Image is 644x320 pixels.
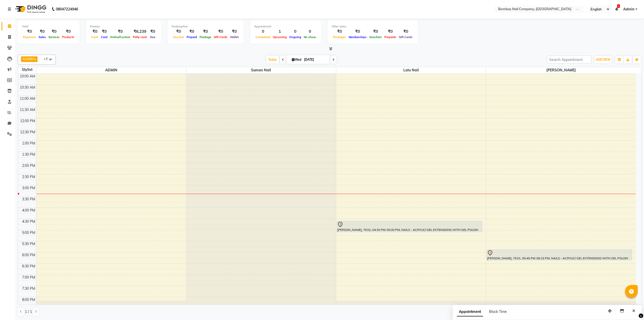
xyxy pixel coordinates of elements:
div: 1 [272,29,288,35]
span: Card [100,35,109,39]
div: ₹0 [198,29,212,35]
span: Package [198,35,212,39]
div: 6:30 PM [21,264,36,269]
span: Block Time [489,309,507,314]
div: ₹0 [22,29,37,35]
div: ₹0 [47,29,61,35]
div: 7:30 PM [21,286,36,291]
span: [PERSON_NAME] [486,67,636,73]
div: ₹0 [212,29,229,35]
div: 0 [254,29,272,35]
span: ADD NEW [596,58,611,61]
span: Products [61,35,76,39]
div: ₹0 [332,29,347,35]
span: Prepaids [383,35,398,39]
div: Appointment [254,24,317,29]
a: x [34,57,36,61]
div: 12:30 PM [19,130,36,135]
span: Online/Custom [109,35,132,39]
div: Total [22,24,76,29]
span: Memberships [347,35,368,39]
div: Other sales [332,24,414,29]
b: 08047224946 [56,2,78,16]
span: Appointment [457,307,483,316]
a: 1 [615,7,618,11]
div: ₹0 [398,29,414,35]
div: ₹0 [100,29,109,35]
span: Prepaid [185,35,198,39]
iframe: chat widget [623,300,639,315]
div: ₹0 [383,29,398,35]
span: +3 [44,57,51,61]
div: ₹0 [61,29,76,35]
span: 1 / 1 [25,309,32,314]
span: Suman Nail [186,67,336,73]
span: Cash [90,35,100,39]
div: 5:30 PM [21,241,36,247]
div: ₹0 [109,29,132,35]
div: 8:00 PM [21,297,36,302]
span: Lalu Nail [336,67,486,73]
div: 4:30 PM [21,219,36,224]
div: ₹0 [37,29,47,35]
div: 2:30 PM [21,174,36,180]
span: Services [47,35,61,39]
div: 2:00 PM [21,163,36,168]
span: Due [149,35,157,39]
div: [PERSON_NAME], TK01, 05:45 PM-06:15 PM, NAILS - ACRYLIC/ GEL EXTENSIONS WITH GEL POLISH [487,250,632,260]
div: ₹0 [185,29,198,35]
div: 7:00 PM [21,275,36,280]
img: logo [13,2,48,16]
div: ₹0 [368,29,383,35]
span: ADMIN [37,67,186,73]
span: Expenses [22,35,37,39]
div: 3:30 PM [21,197,36,202]
button: ADD NEW [594,56,612,63]
input: Search Appointment [547,56,591,63]
div: ₹0 [172,29,185,35]
div: Redemption [172,24,240,29]
div: 11:30 AM [19,107,36,113]
div: ₹0 [229,29,240,35]
span: Vouchers [368,35,383,39]
div: ₹0 [90,29,100,35]
div: 6:00 PM [21,252,36,258]
span: Packages [332,35,347,39]
span: No show [302,35,317,39]
span: Gift Cards [398,35,414,39]
span: Upcoming [272,35,288,39]
span: Completed [254,35,272,39]
span: Petty cash [132,35,148,39]
span: 1 [617,4,620,8]
div: 1:00 PM [21,141,36,146]
div: 10:30 AM [19,85,36,90]
span: Ongoing [288,35,302,39]
div: ₹0 [347,29,368,35]
div: 0 [302,29,317,35]
div: 3:00 PM [21,185,36,191]
div: 4:00 PM [21,208,36,213]
div: 1:30 PM [21,152,36,157]
span: Today [266,56,279,63]
div: 5:00 PM [21,230,36,235]
div: 11:00 AM [19,96,36,101]
div: ₹0 [148,29,157,35]
span: Sales [37,35,47,39]
div: [PERSON_NAME], TK02, 04:30 PM-05:00 PM, NAILS - ACRYLIC/ GEL EXTENSIONS WITH GEL POLISH [337,221,482,232]
span: Wallet [229,35,240,39]
span: ADMIN [23,57,34,61]
div: 0 [288,29,302,35]
span: Admin [623,7,634,12]
span: Gift Cards [212,35,229,39]
span: Voucher [172,35,185,39]
div: 10:00 AM [19,74,36,79]
div: Stylist [18,67,36,72]
span: Wed [291,58,302,61]
div: Finance [90,24,157,29]
div: 12:00 PM [19,118,36,124]
div: ₹6,239 [132,29,148,35]
input: 2025-09-03 [302,56,328,63]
